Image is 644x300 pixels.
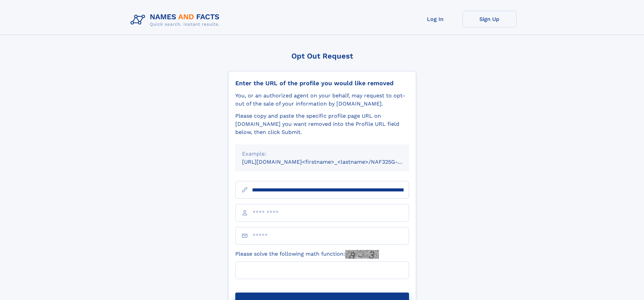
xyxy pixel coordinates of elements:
[242,150,402,158] div: Example:
[128,11,225,29] img: Logo Names and Facts
[408,11,462,27] a: Log In
[462,11,517,27] a: Sign Up
[235,79,409,87] div: Enter the URL of the profile you would like removed
[235,250,379,259] label: Please solve the following math function:
[228,52,416,60] div: Opt Out Request
[235,92,409,108] div: You, or an authorized agent on your behalf, may request to opt-out of the sale of your informatio...
[235,112,409,136] div: Please copy and paste the specific profile page URL on [DOMAIN_NAME] you want removed into the Pr...
[242,159,422,165] small: [URL][DOMAIN_NAME]<firstname>_<lastname>/NAF325G-xxxxxxxx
